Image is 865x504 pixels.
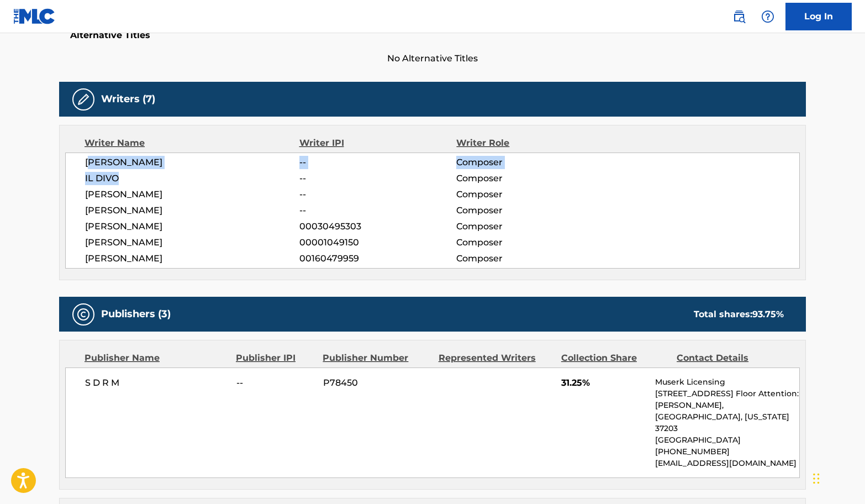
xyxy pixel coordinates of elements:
[299,188,456,201] span: --
[59,52,806,65] span: No Alternative Titles
[677,351,784,365] div: Contact Details
[456,252,599,265] span: Composer
[456,172,599,185] span: Composer
[456,136,599,150] div: Writer Role
[85,351,228,365] div: Publisher Name
[655,376,799,388] p: Muserk Licensing
[757,6,779,28] div: Help
[299,220,456,233] span: 00030495303
[323,351,430,365] div: Publisher Number
[810,451,865,504] iframe: Chat Widget
[655,411,799,434] p: [GEOGRAPHIC_DATA], [US_STATE] 37203
[456,236,599,249] span: Composer
[85,172,299,185] span: IL DIVO
[77,308,90,321] img: Publishers
[85,220,299,233] span: [PERSON_NAME]
[732,10,746,23] img: search
[456,204,599,217] span: Composer
[299,236,456,249] span: 00001049150
[456,156,599,169] span: Composer
[752,309,784,319] span: 93.75 %
[439,351,553,365] div: Represented Writers
[85,252,299,265] span: [PERSON_NAME]
[85,376,228,390] span: S D R M
[299,204,456,217] span: --
[85,136,299,150] div: Writer Name
[77,93,90,106] img: Writers
[655,434,799,446] p: [GEOGRAPHIC_DATA]
[85,156,299,169] span: [PERSON_NAME]
[85,204,299,217] span: [PERSON_NAME]
[561,376,647,390] span: 31.25%
[655,458,799,469] p: [EMAIL_ADDRESS][DOMAIN_NAME]
[456,220,599,233] span: Composer
[70,30,795,41] h5: Alternative Titles
[813,462,820,495] div: Drag
[236,376,315,390] span: --
[13,8,56,24] img: MLC Logo
[299,172,456,185] span: --
[85,236,299,249] span: [PERSON_NAME]
[101,93,155,106] h5: Writers (7)
[299,252,456,265] span: 00160479959
[655,388,799,411] p: [STREET_ADDRESS] Floor Attention: [PERSON_NAME],
[236,351,314,365] div: Publisher IPI
[728,6,750,28] a: Public Search
[456,188,599,201] span: Composer
[101,308,171,321] h5: Publishers (3)
[655,446,799,458] p: [PHONE_NUMBER]
[761,10,774,23] img: help
[561,351,668,365] div: Collection Share
[299,136,457,150] div: Writer IPI
[694,308,784,321] div: Total shares:
[85,188,299,201] span: [PERSON_NAME]
[299,156,456,169] span: --
[323,376,430,390] span: P78450
[785,3,852,30] a: Log In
